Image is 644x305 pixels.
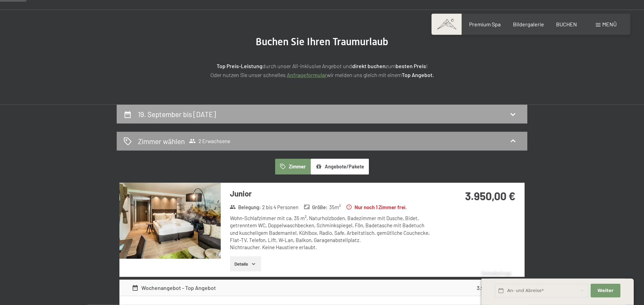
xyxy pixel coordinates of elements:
[346,204,407,211] strong: Nur noch 1 Zimmer frei.
[477,284,501,291] strong: 3.950,00 €
[132,284,216,292] div: Wochenangebot - Top Angebot
[304,204,328,211] strong: Größe :
[602,21,617,27] span: Menü
[230,215,434,251] div: Wohn-Schlafzimmer mit ca. 35 m², Naturholzboden, Badezimmer mit Dusche, Bidet, getrenntem WC, Dop...
[230,256,261,271] button: Details
[556,21,577,27] a: BUCHEN
[352,63,386,69] strong: direkt buchen
[138,110,216,118] h2: 19. September bis [DATE]
[329,204,341,211] span: 35 m²
[469,21,501,27] a: Premium Spa
[275,159,311,175] button: Zimmer
[189,138,230,144] span: 2 Erwachsene
[597,288,614,294] span: Weiter
[402,72,434,78] strong: Top Angebot.
[151,62,493,79] p: durch unser All-inklusive Angebot und zum ! Oder nutzen Sie unser schnelles wir melden uns gleich...
[513,21,544,27] a: Bildergalerie
[138,136,185,146] h2: Zimmer wählen
[262,204,298,211] span: 2 bis 4 Personen
[287,72,327,78] a: Anfrageformular
[119,183,221,259] img: mss_renderimg.php
[481,271,511,276] span: Schnellanfrage
[217,63,262,69] strong: Top Preis-Leistung
[591,284,620,298] button: Weiter
[230,188,434,199] h3: Junior
[311,159,369,175] button: Angebote/Pakete
[465,189,515,202] strong: 3.950,00 €
[119,280,525,296] div: Wochenangebot - Top Angebot3.950,00 €
[256,36,388,48] span: Buchen Sie Ihren Traumurlaub
[396,63,426,69] strong: besten Preis
[230,204,261,211] strong: Belegung :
